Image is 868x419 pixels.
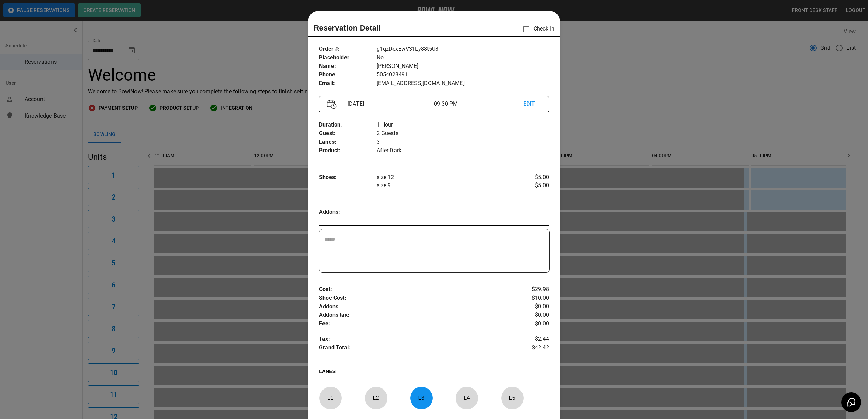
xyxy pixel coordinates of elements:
[511,320,549,328] p: $0.00
[511,294,549,302] p: $10.00
[319,311,511,320] p: Addons tax :
[319,138,376,146] p: Lanes :
[319,320,511,328] p: Fee :
[511,335,549,344] p: $2.44
[314,22,381,34] p: Reservation Detail
[319,121,376,129] p: Duration :
[377,138,549,146] p: 3
[319,390,342,406] p: L 1
[410,390,433,406] p: L 3
[319,294,511,302] p: Shoe Cost :
[377,53,549,62] p: No
[377,173,511,181] p: size 12
[377,146,549,155] p: After Dark
[319,208,376,216] p: Addons :
[511,285,549,294] p: $29.98
[519,22,554,36] p: Check In
[377,181,511,190] p: size 9
[523,100,541,108] p: EDIT
[319,62,376,71] p: Name :
[319,344,511,354] p: Grand Total :
[377,121,549,129] p: 1 Hour
[319,79,376,88] p: Email :
[319,146,376,155] p: Product :
[319,368,549,378] p: LANES
[319,335,511,344] p: Tax :
[319,129,376,138] p: Guest :
[377,79,549,88] p: [EMAIL_ADDRESS][DOMAIN_NAME]
[511,302,549,311] p: $0.00
[501,390,524,406] p: L 5
[377,71,549,79] p: 5054028491
[511,181,549,190] p: $5.00
[319,45,376,53] p: Order # :
[434,100,523,108] p: 09:30 PM
[319,302,511,311] p: Addons :
[377,45,549,53] p: g1qzDexEwV31Ly88t5U8
[377,62,549,71] p: [PERSON_NAME]
[319,71,376,79] p: Phone :
[511,173,549,181] p: $5.00
[319,173,376,182] p: Shoes :
[511,344,549,354] p: $42.42
[319,53,376,62] p: Placeholder :
[377,129,549,138] p: 2 Guests
[319,285,511,294] p: Cost :
[345,100,434,108] p: [DATE]
[365,390,387,406] p: L 2
[455,390,478,406] p: L 4
[511,311,549,320] p: $0.00
[327,100,337,109] img: Vector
